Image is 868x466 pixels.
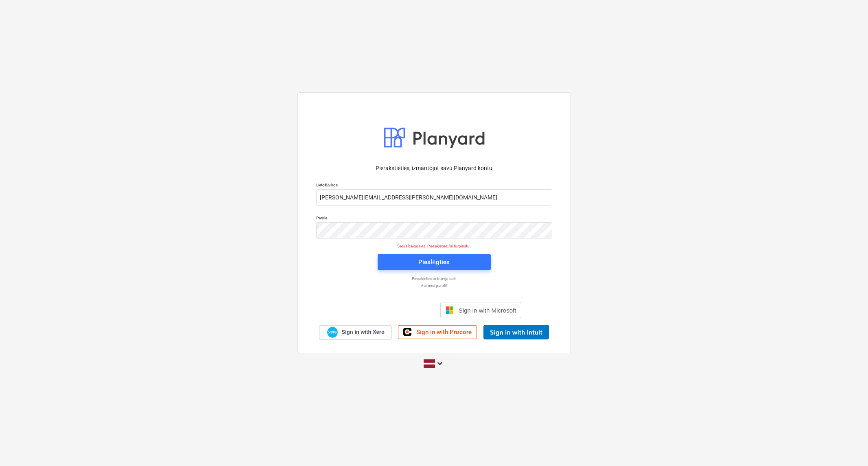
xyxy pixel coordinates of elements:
button: Pieslēgties [378,254,491,270]
a: Sign in with Procore [398,325,477,339]
input: Lietotājvārds [316,189,552,206]
span: Sign in with Xero [341,328,384,336]
p: Parole [316,215,552,222]
a: Piesakieties ar burvju saiti [312,276,556,281]
iframe: Poga Pierakstīties ar Google kontu [343,301,438,319]
a: Sign in with Xero [319,325,391,339]
p: Lietotājvārds [316,182,552,189]
span: Sign in with Microsoft [459,307,516,314]
div: Pieslēgties [418,257,449,267]
a: Aizmirsi paroli? [312,283,556,288]
p: Pierakstieties, izmantojot savu Planyard kontu [316,164,552,173]
i: keyboard_arrow_down [435,359,445,368]
img: Microsoft logo [446,306,454,314]
span: Sign in with Procore [416,328,472,336]
iframe: Chat Widget [827,427,868,466]
img: Xero logo [327,327,338,338]
p: Sesija beigusies. Piesakieties, lai turpinātu. [311,243,557,249]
